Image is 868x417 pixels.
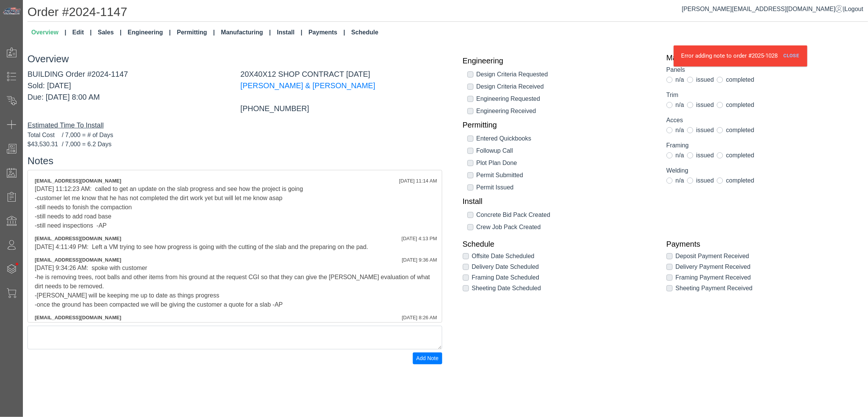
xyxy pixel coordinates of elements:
[27,131,442,140] div: / 7,000 = # of Days
[676,252,749,261] label: Deposit Payment Received
[7,252,27,276] span: •
[27,53,442,65] h3: Overview
[348,25,382,40] a: Schedule
[402,256,437,264] div: [DATE] 9:36 AM
[463,197,655,206] a: Install
[402,314,437,322] div: [DATE] 8:26 AM
[781,50,802,62] a: Close
[69,25,95,40] a: Edit
[845,6,863,12] span: Logout
[676,284,753,293] label: Sheeting Payment Received
[35,257,121,263] span: [EMAIL_ADDRESS][DOMAIN_NAME]
[682,5,863,14] div: |
[472,284,541,293] label: Sheeting Date Scheduled
[416,355,438,361] span: Add Note
[274,25,306,40] a: Install
[35,322,435,331] div: [DATE] 8:25:25 AM: Left a VM letting customer know that the 3000 psi was the number we do need to...
[402,235,437,242] div: [DATE] 4:13 PM
[399,177,437,185] div: [DATE] 11:14 AM
[22,68,235,114] div: BUILDING Order #2024-1147 Sold: [DATE] Due: [DATE] 8:00 AM
[674,45,807,66] div: Error adding note to order #2025-1028
[27,5,868,22] h1: Order #2024-1147
[27,155,442,167] h3: Notes
[667,239,859,249] a: Payments
[27,140,62,149] span: $43,530.31
[35,236,121,241] span: [EMAIL_ADDRESS][DOMAIN_NAME]
[472,273,539,282] label: Framing Date Scheduled
[463,56,655,65] a: Engineering
[2,7,21,15] img: Metals Direct Inc Logo
[35,242,435,252] div: [DATE] 4:11:49 PM: Left a VM trying to see how progress is going with the cutting of the slab and...
[682,6,843,12] a: [PERSON_NAME][EMAIL_ADDRESS][DOMAIN_NAME]
[306,25,348,40] a: Payments
[35,178,121,184] span: [EMAIL_ADDRESS][DOMAIN_NAME]
[240,81,375,90] a: [PERSON_NAME] & [PERSON_NAME]
[125,25,174,40] a: Engineering
[95,25,124,40] a: Sales
[28,25,69,40] a: Overview
[35,184,435,230] div: [DATE] 11:12:23 AM: called to get an update on the slab progress and see how the project is going...
[463,120,655,129] a: Permitting
[27,120,442,131] div: Estimated Time To Install
[27,140,442,149] div: / 7,000 = 6.2 Days
[413,352,442,364] button: Add Note
[463,239,655,249] a: Schedule
[667,53,859,62] a: Manufacturing
[472,262,539,272] label: Delivery Date Scheduled
[676,262,751,272] label: Delivery Payment Received
[676,273,751,282] label: Framing Payment Received
[35,263,435,309] div: [DATE] 9:34:26 AM: spoke with customer -he is removing trees, root balls and other items from his...
[218,25,274,40] a: Manufacturing
[472,252,535,261] label: Offsite Date Scheduled
[174,25,218,40] a: Permitting
[235,68,448,114] div: 20X40X12 SHOP CONTRACT [DATE] [PHONE_NUMBER]
[35,315,121,320] span: [EMAIL_ADDRESS][DOMAIN_NAME]
[27,131,62,140] span: Total Cost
